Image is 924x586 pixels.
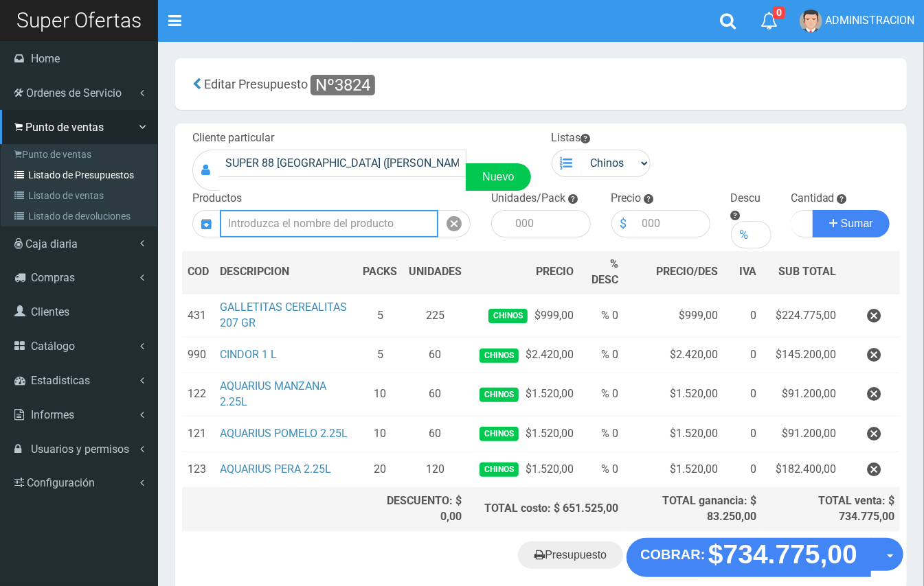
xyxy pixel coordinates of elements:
[767,493,894,525] div: TOTAL venta: $ 734.775,00
[723,338,762,373] td: 0
[579,294,624,337] td: % 0
[630,493,756,525] div: TOTAL ganancia: $ 83.250,00
[552,130,591,146] label: Listas
[467,416,579,452] td: $1.520,00
[31,52,60,65] span: Home
[488,309,528,323] span: Chinos
[192,130,274,146] label: Cliente particular
[4,165,157,185] a: Listado de Presupuestos
[27,476,95,489] span: Configuración
[31,443,129,456] span: Usuarios y permisos
[579,452,624,487] td: % 0
[357,373,403,417] td: 10
[708,540,857,570] strong: $734.775,00
[640,547,705,562] strong: COBRAR:
[491,191,565,207] label: Unidades/Pack
[31,271,75,284] span: Compras
[825,14,914,27] span: ADMINISTRACION
[4,144,157,165] a: Punto de ventas
[357,338,403,373] td: 5
[731,221,757,248] div: %
[31,305,69,318] span: Clientes
[480,427,519,441] span: Chinos
[841,218,873,229] span: Sumar
[357,416,403,452] td: 10
[723,373,762,417] td: 0
[220,462,331,476] a: AQUARIUS PERA 2.25L
[624,294,724,337] td: $999,00
[813,210,890,237] button: Sumar
[467,452,579,487] td: $1.520,00
[403,416,466,452] td: 60
[739,265,756,278] span: IVA
[220,210,438,237] input: Introduzca el nombre del producto
[791,191,835,207] label: Cantidad
[220,301,347,329] a: GALLETITAS CEREALITAS 207 GR
[16,8,142,32] span: Super Ofertas
[579,416,624,452] td: % 0
[357,294,403,337] td: 5
[518,541,623,569] a: Presupuesto
[536,264,574,280] span: PRECIO
[723,294,762,337] td: 0
[757,221,771,248] input: 000
[773,6,785,19] span: 0
[723,452,762,487] td: 0
[220,427,348,440] a: AQUARIUS POMELO 2.25L
[218,150,466,177] input: Consumidor Final
[182,251,214,294] th: COD
[480,388,519,402] span: Chinos
[467,294,579,337] td: $999,00
[31,408,74,421] span: Informes
[778,264,836,280] span: SUB TOTAL
[762,294,842,337] td: $224.775,00
[182,338,214,373] td: 990
[403,338,466,373] td: 60
[357,251,403,294] th: PACKS
[31,340,75,353] span: Catálogo
[656,265,718,278] span: PRECIO/DES
[403,452,466,487] td: 120
[624,452,724,487] td: $1.520,00
[363,493,462,525] div: DESCUENTO: $ 0,00
[480,349,519,363] span: Chinos
[624,416,724,452] td: $1.520,00
[182,416,214,452] td: 121
[579,338,624,373] td: % 0
[204,77,308,91] span: Editar Presupuesto
[627,538,871,576] button: COBRAR: $734.775,00
[723,416,762,452] td: 0
[624,338,724,373] td: $2.420,00
[592,257,619,286] span: % DESC
[800,10,822,32] img: User Image
[403,294,466,337] td: 225
[611,191,642,207] label: Precio
[480,462,519,477] span: Chinos
[731,191,761,207] label: Descu
[4,206,157,226] a: Listado de devoluciones
[624,373,724,417] td: $1.520,00
[4,185,157,206] a: Listado de ventas
[192,191,242,207] label: Productos
[220,348,277,361] a: CINDOR 1 L
[182,373,214,417] td: 122
[403,373,466,417] td: 60
[579,373,624,417] td: % 0
[182,452,214,487] td: 123
[467,373,579,417] td: $1.520,00
[31,374,90,387] span: Estadisticas
[240,265,289,278] span: CRIPCION
[611,210,635,237] div: $
[357,452,403,487] td: 20
[25,121,104,134] span: Punto de ventas
[762,452,842,487] td: $182.400,00
[25,237,78,250] span: Caja diaria
[635,210,710,237] input: 000
[466,163,530,191] a: Nuevo
[182,294,214,337] td: 431
[791,210,814,237] input: Cantidad
[467,338,579,373] td: $2.420,00
[762,373,842,417] td: $91.200,00
[214,251,357,294] th: DES
[762,338,842,373] td: $145.200,00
